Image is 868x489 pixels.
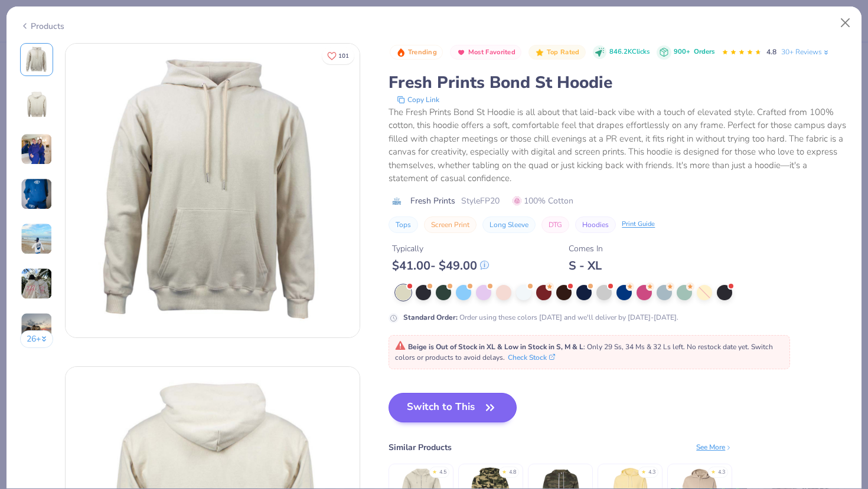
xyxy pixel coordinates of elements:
img: brand logo [389,196,404,206]
img: User generated content [21,268,53,300]
img: Most Favorited sort [456,48,466,57]
strong: Beige is Out of Stock in XL & Low in Stock in S, M & L [408,342,583,352]
div: Print Guide [622,219,655,229]
img: Front [66,44,360,337]
span: 846.2K Clicks [609,47,650,57]
div: 900+ [674,47,714,57]
span: Fresh Prints [410,195,455,207]
button: Badge Button [528,45,585,60]
a: 30+ Reviews [781,47,830,57]
img: User generated content [21,178,53,210]
div: ★ [502,468,507,473]
div: Order using these colors [DATE] and we'll deliver by [DATE]-[DATE]. [403,312,678,323]
span: : Only 29 Ss, 34 Ms & 32 Ls left. No restock date yet. Switch colors or products to avoid delays. [395,342,773,362]
div: The Fresh Prints Bond St Hoodie is all about that laid-back vibe with a touch of elevated style. ... [389,106,848,185]
div: 4.8 [509,468,516,477]
span: 101 [338,53,349,59]
div: ★ [432,468,437,473]
div: See More [696,442,732,452]
span: Trending [408,49,437,55]
button: Badge Button [450,45,521,60]
div: 4.5 [439,468,446,477]
button: DTG [541,216,569,233]
div: 4.3 [648,468,655,477]
div: Typically [392,242,489,255]
button: Close [834,12,857,34]
div: ★ [641,468,646,473]
button: Check Stock [508,352,555,363]
button: Badge Button [390,45,443,60]
div: Products [20,20,64,32]
div: 4.8 Stars [722,43,762,62]
img: User generated content [21,313,53,344]
img: Back [22,90,51,119]
div: Similar Products [389,441,452,454]
span: Top Rated [547,49,580,55]
div: S - XL [569,258,603,273]
button: copy to clipboard [393,94,443,106]
img: User generated content [21,223,53,255]
img: Trending sort [396,48,406,57]
div: $ 41.00 - $ 49.00 [392,258,489,273]
strong: Standard Order : [403,313,458,322]
img: Front [22,45,51,74]
span: 100% Cotton [513,195,573,207]
div: Comes In [569,242,603,255]
button: Long Sleeve [482,216,536,233]
span: 4.8 [766,47,776,57]
img: User generated content [21,133,53,165]
button: Tops [389,216,418,233]
button: Screen Print [424,216,477,233]
span: Orders [694,47,714,56]
button: 26+ [20,330,54,348]
span: Style FP20 [461,195,500,207]
div: 4.3 [718,468,725,477]
button: Hoodies [575,216,616,233]
img: Top Rated sort [535,48,544,57]
button: Like [322,47,354,64]
div: Fresh Prints Bond St Hoodie [389,71,848,94]
div: ★ [711,468,716,473]
button: Switch to This [389,393,517,422]
span: Most Favorited [468,49,515,55]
